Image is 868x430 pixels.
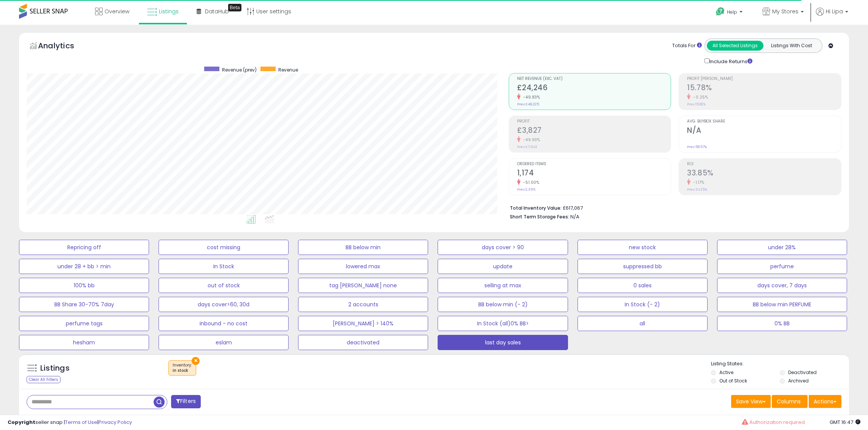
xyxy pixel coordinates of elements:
[98,419,132,426] a: Privacy Policy
[710,1,750,25] a: Help
[19,240,149,255] button: Repricing off
[159,297,289,312] button: days cover>60, 30d
[517,83,671,94] h2: £24,246
[298,316,428,331] button: [PERSON_NAME] > 140%
[687,162,841,166] span: ROI
[690,94,708,100] small: -0.25%
[687,83,841,94] h2: 15.78%
[517,102,539,107] small: Prev: £48,325
[19,316,149,331] button: perfume tags
[788,377,809,384] label: Archived
[40,363,70,374] h5: Listings
[690,180,704,185] small: -1.17%
[159,335,289,350] button: eslam
[19,335,149,350] button: hesham
[788,369,817,376] label: Deactivated
[298,259,428,274] button: lowered max
[27,376,60,383] div: Clear All Filters
[763,41,820,51] button: Listings With Cost
[510,205,562,211] b: Total Inventory Value:
[173,362,192,374] span: Inventory :
[517,145,537,149] small: Prev: £7,643
[719,369,733,376] label: Active
[687,102,706,107] small: Prev: 15.82%
[159,240,289,255] button: cost missing
[159,316,289,331] button: inbound - no cost
[159,8,179,15] span: Listings
[716,7,725,16] i: Get Help
[298,278,428,293] button: tag [PERSON_NAME] none
[510,203,836,212] li: £617,067
[520,137,540,143] small: -49.93%
[19,259,149,274] button: under 28 + bb > min
[192,357,200,365] button: ×
[570,213,579,220] span: N/A
[517,119,671,124] span: Profit
[578,259,708,274] button: suppressed bb
[578,240,708,255] button: new stock
[727,9,737,15] span: Help
[777,398,801,405] span: Columns
[438,259,568,274] button: update
[717,240,847,255] button: under 28%
[517,187,535,192] small: Prev: 2,396
[517,126,671,136] h2: £3,827
[687,126,841,136] h2: N/A
[711,360,849,368] p: Listing States:
[205,8,229,15] span: DataHub
[517,162,671,166] span: Ordered Items
[578,297,708,312] button: In Stock (- 2)
[438,335,568,350] button: last day sales
[19,278,149,293] button: 100% bb
[159,259,289,274] button: In Stock
[520,94,540,100] small: -49.83%
[298,335,428,350] button: deactivated
[578,316,708,331] button: all
[438,316,568,331] button: In Stock (all)0% BB>
[699,57,762,65] div: Include Returns
[38,40,89,53] h5: Analytics
[222,67,257,73] span: Revenue (prev)
[717,316,847,331] button: 0% BB
[717,278,847,293] button: days cover, 7 days
[687,187,707,192] small: Prev: 34.25%
[826,8,843,15] span: Hi Lipa
[578,278,708,293] button: 0 sales
[772,8,798,15] span: My Stores
[438,240,568,255] button: days cover > 90
[438,297,568,312] button: BB below min (- 2)
[816,8,848,25] a: Hi Lipa
[830,419,860,426] span: 2025-09-16 16:47 GMT
[687,119,841,124] span: Avg. Buybox Share
[228,4,241,11] div: Tooltip anchor
[731,395,771,408] button: Save View
[517,169,671,179] h2: 1,174
[19,297,149,312] button: BB Share 30-70% 7day
[298,240,428,255] button: BB below min
[809,395,841,408] button: Actions
[8,419,132,426] div: seller snap | |
[105,8,129,15] span: Overview
[520,180,540,185] small: -51.00%
[171,395,201,408] button: Filters
[65,419,97,426] a: Terms of Use
[717,297,847,312] button: BB below min PERFUME
[672,42,702,49] div: Totals For
[438,278,568,293] button: selling at max
[517,77,671,81] span: Net Revenue (Exc. VAT)
[510,213,569,220] b: Short Term Storage Fees:
[717,259,847,274] button: perfume
[278,67,298,73] span: Revenue
[719,377,747,384] label: Out of Stock
[173,368,192,373] div: in stock
[687,169,841,179] h2: 33.85%
[298,297,428,312] button: 2 accounts
[687,145,707,149] small: Prev: 58.57%
[159,278,289,293] button: out of stock
[707,41,763,51] button: All Selected Listings
[8,419,35,426] strong: Copyright
[772,395,808,408] button: Columns
[687,77,841,81] span: Profit [PERSON_NAME]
